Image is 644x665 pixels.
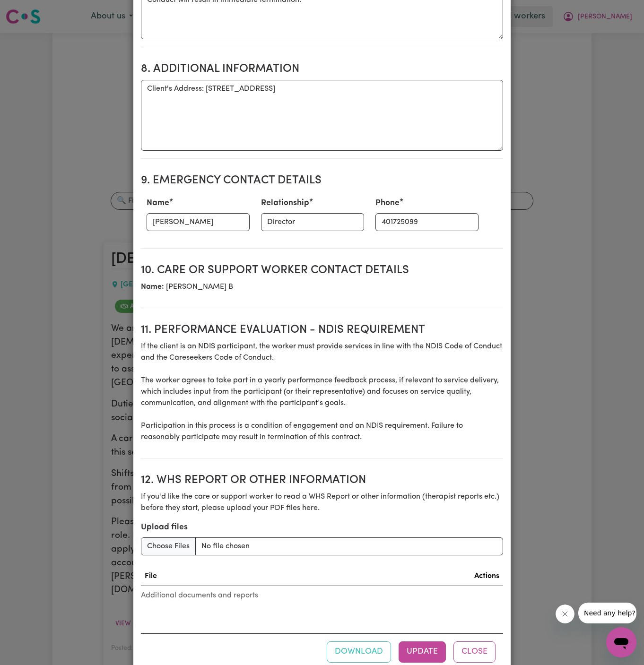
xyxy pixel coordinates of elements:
[141,62,503,76] h2: 8. Additional Information
[453,641,496,662] button: Close
[278,567,503,586] th: Actions
[141,521,188,534] label: Upload files
[141,264,503,277] h2: 10. Care or support worker contact details
[261,213,364,231] input: e.g. Daughter
[147,197,169,209] label: Name
[141,281,503,293] p: [PERSON_NAME] B
[578,603,636,623] iframe: Message from company
[399,641,446,662] button: Update
[147,213,250,231] input: e.g. Amber Smith
[141,474,503,487] h2: 12. WHS Report or Other Information
[261,197,309,209] label: Relationship
[327,641,391,662] button: Download contract
[141,283,164,291] b: Name:
[556,605,574,623] iframe: Close message
[141,80,503,151] textarea: Client's Address: [STREET_ADDRESS]
[141,341,503,443] p: If the client is an NDIS participant, the worker must provide services in line with the NDIS Code...
[141,323,503,337] h2: 11. Performance evaluation - NDIS requirement
[375,197,400,209] label: Phone
[141,586,503,605] caption: Additional documents and reports
[141,491,503,514] p: If you'd like the care or support worker to read a WHS Report or other information (therapist rep...
[606,627,636,657] iframe: Button to launch messaging window
[141,174,503,188] h2: 9. Emergency Contact Details
[141,567,278,586] th: File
